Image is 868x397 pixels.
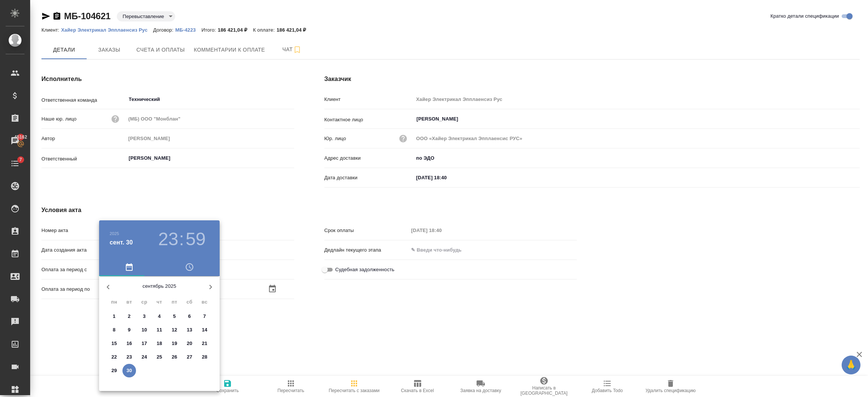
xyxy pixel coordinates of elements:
button: 2 [122,310,136,323]
span: вс [198,298,211,306]
p: 1 [113,313,115,320]
p: 26 [172,353,177,361]
button: 20 [183,337,196,350]
button: 59 [186,229,206,250]
button: 17 [138,337,151,350]
span: сб [183,298,196,306]
button: сент. 30 [110,238,133,247]
button: 7 [198,310,211,323]
button: 10 [138,323,151,337]
p: 13 [187,326,193,334]
p: 30 [127,367,132,374]
button: 29 [107,364,121,377]
p: 25 [157,353,162,361]
p: 11 [157,326,162,334]
p: 22 [112,353,117,361]
button: 15 [107,337,121,350]
p: 20 [187,340,193,347]
p: 28 [202,353,208,361]
button: 23 [158,229,178,250]
button: 6 [183,310,196,323]
button: 11 [153,323,166,337]
button: 4 [153,310,166,323]
p: 27 [187,353,193,361]
p: 29 [112,367,117,374]
button: 9 [122,323,136,337]
p: 8 [113,326,115,334]
p: 16 [127,340,132,347]
p: 4 [158,313,160,320]
button: 30 [122,364,136,377]
h3: : [179,229,184,250]
button: 14 [198,323,211,337]
p: 15 [112,340,117,347]
p: 10 [142,326,147,334]
button: 18 [153,337,166,350]
p: 17 [142,340,147,347]
span: пн [107,298,121,306]
span: вт [122,298,136,306]
button: 21 [198,337,211,350]
button: 13 [183,323,196,337]
p: 3 [143,313,145,320]
span: чт [153,298,166,306]
button: 2025 [110,231,119,236]
span: пт [168,298,181,306]
button: 23 [122,350,136,364]
button: 12 [168,323,181,337]
button: 27 [183,350,196,364]
p: 12 [172,326,177,334]
p: сентябрь 2025 [117,282,202,290]
button: 24 [138,350,151,364]
p: 2 [128,313,130,320]
button: 8 [107,323,121,337]
p: 23 [127,353,132,361]
button: 19 [168,337,181,350]
p: 9 [128,326,130,334]
button: 1 [107,310,121,323]
p: 6 [188,313,191,320]
p: 19 [172,340,177,347]
button: 22 [107,350,121,364]
button: 16 [122,337,136,350]
p: 14 [202,326,208,334]
button: 5 [168,310,181,323]
button: 25 [153,350,166,364]
button: 3 [138,310,151,323]
button: 26 [168,350,181,364]
span: ср [138,298,151,306]
p: 21 [202,340,208,347]
p: 24 [142,353,147,361]
button: 28 [198,350,211,364]
p: 7 [203,313,206,320]
p: 18 [157,340,162,347]
p: 5 [173,313,176,320]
